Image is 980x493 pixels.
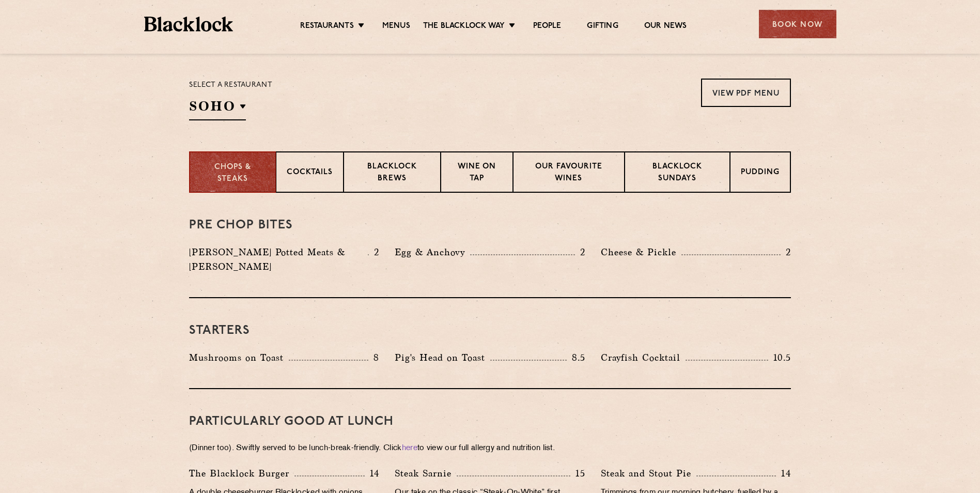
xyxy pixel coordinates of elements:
img: BL_Textured_Logo-footer-cropped.svg [144,17,234,32]
a: The Blacklock Way [423,21,505,33]
p: 15 [570,467,585,480]
h3: Starters [189,324,791,337]
p: Blacklock Brews [354,161,430,186]
a: Restaurants [300,21,354,33]
div: Book Now [759,10,836,38]
p: 14 [776,467,791,480]
p: The Blacklock Burger [189,466,294,481]
h2: SOHO [189,97,246,120]
a: Menus [382,21,410,33]
h3: Pre Chop Bites [189,219,791,232]
p: Cheese & Pickle [601,245,681,259]
p: (Dinner too). Swiftly served to be lunch-break-friendly. Click to view our full allergy and nutri... [189,441,791,456]
p: Pudding [741,167,780,180]
p: 2 [575,245,585,259]
a: People [533,21,561,33]
p: 8.5 [567,351,585,364]
p: 2 [369,245,379,259]
p: Steak Sarnie [395,466,457,481]
p: Steak and Stout Pie [601,466,696,481]
p: 8 [368,351,379,364]
p: Egg & Anchovy [395,245,470,259]
p: Wine on Tap [452,161,502,186]
p: Mushrooms on Toast [189,350,289,365]
p: [PERSON_NAME] Potted Meats & [PERSON_NAME] [189,245,368,274]
p: Our favourite wines [524,161,613,186]
p: 14 [365,467,380,480]
a: Our News [644,21,687,33]
p: Chops & Steaks [200,162,265,185]
p: Cocktails [287,167,333,180]
p: Blacklock Sundays [635,161,719,186]
a: Gifting [587,21,618,33]
p: Pig's Head on Toast [395,350,490,365]
h3: PARTICULARLY GOOD AT LUNCH [189,415,791,428]
a: View PDF Menu [701,79,791,107]
p: Crayfish Cocktail [601,350,686,365]
p: 2 [781,245,791,259]
a: here [402,444,417,452]
p: 10.5 [768,351,791,364]
p: Select a restaurant [189,79,272,92]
